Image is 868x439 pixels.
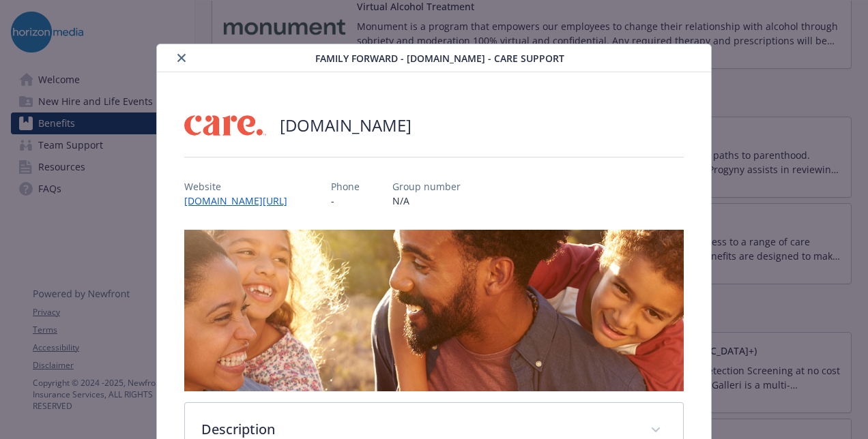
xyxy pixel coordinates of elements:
p: Website [184,179,298,194]
img: banner [184,230,684,391]
a: [DOMAIN_NAME][URL] [184,194,298,207]
p: Phone [331,179,360,194]
button: close [173,50,190,66]
p: N/A [392,194,461,208]
p: Group number [392,179,461,194]
img: Care.com [184,105,266,146]
h2: [DOMAIN_NAME] [280,114,411,137]
span: Family Forward - [DOMAIN_NAME] - Care Support [315,51,564,65]
p: - [331,194,360,208]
